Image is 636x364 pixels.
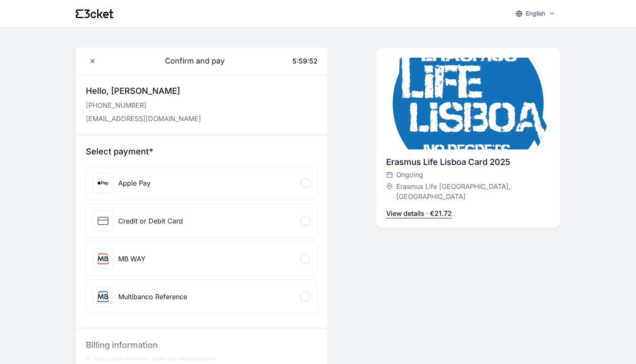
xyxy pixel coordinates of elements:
h3: Billing information [86,339,318,354]
p: View details · €21.72 [386,208,452,218]
span: Erasmus Life [GEOGRAPHIC_DATA], [GEOGRAPHIC_DATA] [396,181,542,202]
div: Multibanco Reference [118,292,187,302]
p: [EMAIL_ADDRESS][DOMAIN_NAME] [86,114,201,124]
h3: Hello, [PERSON_NAME] [86,85,201,97]
div: Erasmus Life Lisboa Card 2025 [386,156,550,168]
div: Credit or Debit Card [118,216,183,226]
p: English [526,9,545,18]
span: Confirm and pay [155,55,225,67]
span: 5:59:52 [292,57,318,65]
h3: Select payment* [86,146,318,157]
span: Ongoing [396,170,423,180]
p: [PHONE_NUMBER] [86,100,201,110]
div: MB WAY [118,254,146,264]
div: Apple Pay [118,178,151,188]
